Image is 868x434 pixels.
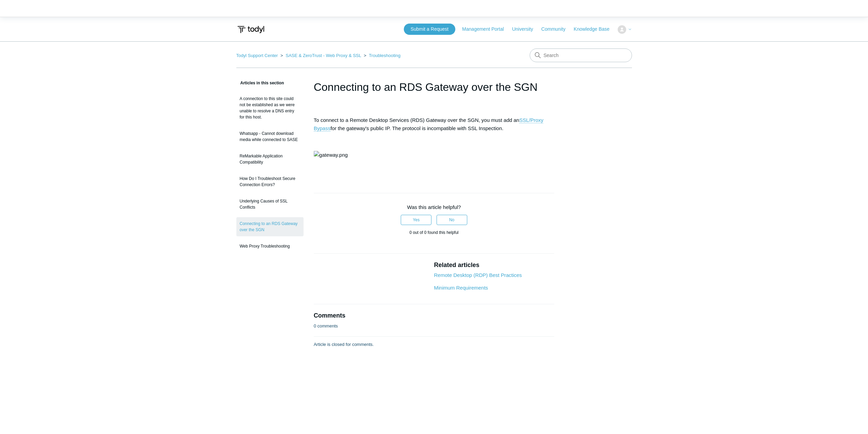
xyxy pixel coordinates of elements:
img: Todyl Support Center Help Center home page [236,23,265,36]
img: gateway.png [314,151,348,159]
p: To connect to a Remote Desktop Services (RDS) Gateway over the SGN, you must add an for the gatew... [314,116,555,132]
button: This article was helpful [401,215,431,225]
a: Whatsapp - Cannot download media while connected to SASE [236,127,304,146]
a: Todyl Support Center [236,53,278,58]
a: Web Proxy Troubleshooting [236,240,304,253]
a: Community [541,26,572,33]
a: How Do I Troubleshoot Secure Connection Errors? [236,172,304,191]
input: Search [530,48,632,62]
a: SASE & ZeroTrust - Web Proxy & SSL [285,53,361,58]
span: Was this article helpful? [407,204,461,210]
a: ReMarkable Application Compatibility [236,150,304,169]
a: Management Portal [462,26,511,33]
li: Troubleshooting [362,53,400,58]
a: Remote Desktop (RDP) Best Practices [434,272,522,278]
a: A connection to this site could not be established as we were unable to resolve a DNS entry for t... [236,92,304,124]
a: Knowledge Base [574,26,616,33]
a: Minimum Requirements [434,285,488,291]
li: Todyl Support Center [236,53,279,58]
a: University [512,26,540,33]
a: Troubleshooting [369,53,400,58]
button: This article was not helpful [437,215,467,225]
a: Connecting to an RDS Gateway over the SGN [236,217,304,236]
p: 0 comments [314,323,338,330]
h2: Related articles [434,261,554,270]
a: Underlying Causes of SSL Conflicts [236,195,304,214]
span: 0 out of 0 found this helpful [409,230,458,235]
li: SASE & ZeroTrust - Web Proxy & SSL [279,53,362,58]
p: Article is closed for comments. [314,341,374,348]
h1: Connecting to an RDS Gateway over the SGN [314,79,555,95]
a: Submit a Request [404,24,455,35]
span: Articles in this section [236,81,284,85]
h2: Comments [314,311,555,320]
